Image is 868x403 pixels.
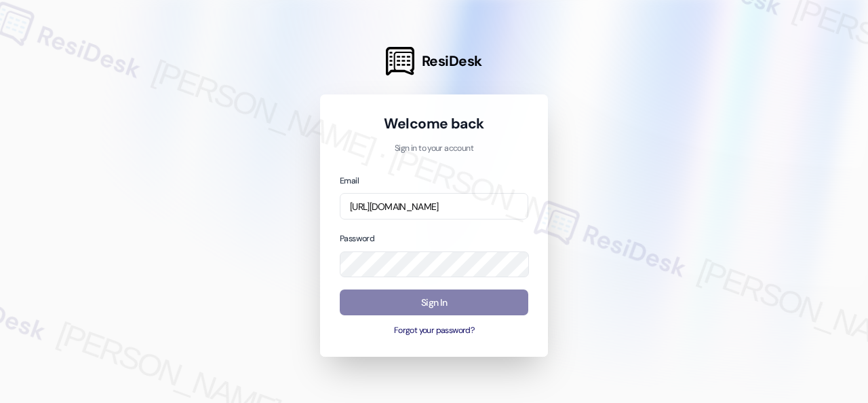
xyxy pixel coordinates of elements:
[340,193,528,220] input: name@example.com
[340,175,359,186] label: Email
[340,233,374,244] label: Password
[340,143,528,155] p: Sign in to your account
[386,47,414,75] img: ResiDesk Logo
[340,325,528,337] button: Forgot your password?
[422,52,482,71] span: ResiDesk
[340,114,528,133] h1: Welcome back
[340,290,528,316] button: Sign In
